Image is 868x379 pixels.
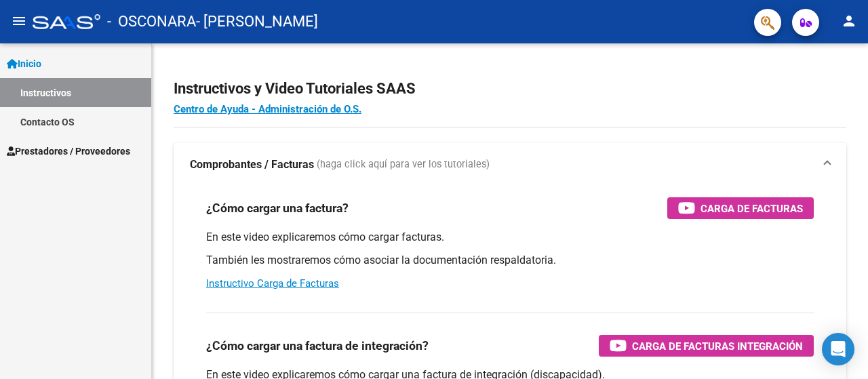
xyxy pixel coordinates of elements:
[206,230,814,245] p: En este video explicaremos cómo cargar facturas.
[841,13,857,29] mat-icon: person
[632,338,803,355] span: Carga de Facturas Integración
[701,200,803,217] span: Carga de Facturas
[599,335,814,357] button: Carga de Facturas Integración
[11,13,27,29] mat-icon: menu
[174,76,846,102] h2: Instructivos y Video Tutoriales SAAS
[822,333,854,365] div: Open Intercom Messenger
[174,143,846,186] mat-expansion-panel-header: Comprobantes / Facturas (haga click aquí para ver los tutoriales)
[317,157,490,172] span: (haga click aquí para ver los tutoriales)
[190,157,314,172] strong: Comprobantes / Facturas
[667,197,814,219] button: Carga de Facturas
[206,253,814,268] p: También les mostraremos cómo asociar la documentación respaldatoria.
[107,7,196,37] span: - OSCONARA
[206,336,429,355] h3: ¿Cómo cargar una factura de integración?
[206,199,349,218] h3: ¿Cómo cargar una factura?
[196,7,318,37] span: - [PERSON_NAME]
[206,277,339,290] a: Instructivo Carga de Facturas
[174,103,361,115] a: Centro de Ayuda - Administración de O.S.
[7,144,130,159] span: Prestadores / Proveedores
[7,56,41,71] span: Inicio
